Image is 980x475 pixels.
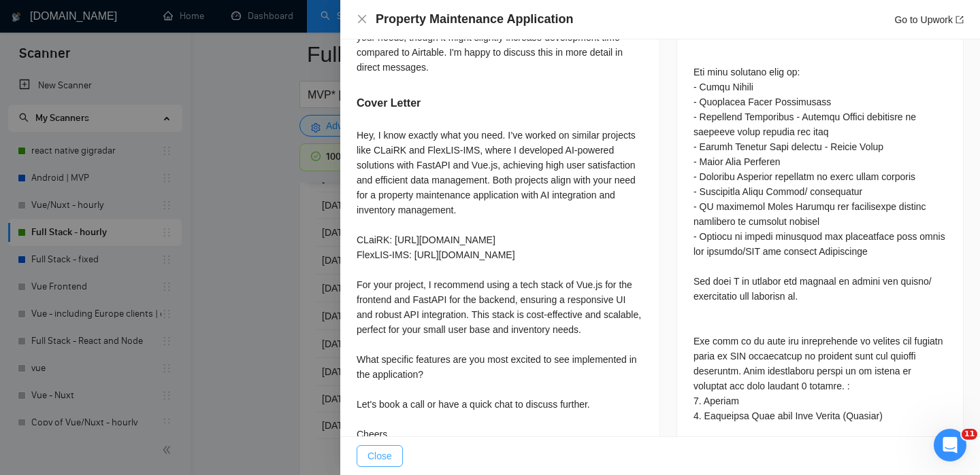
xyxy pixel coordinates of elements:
div: Using an SQL-Database is generally more robust and scalable for your needs, though it might sligh... [357,15,643,75]
a: Go to Upworkexport [894,14,964,25]
span: 11 [962,429,977,440]
span: Close [367,448,392,463]
h5: Cover Letter [357,95,421,111]
iframe: Intercom live chat [934,429,966,461]
span: close [357,14,367,24]
div: Hey, I know exactly what you need. I’ve worked on similar projects like CLaiRK and FlexLIS-IMS, w... [357,128,643,457]
button: Close [357,14,367,25]
h4: Property Maintenance Application [376,11,573,28]
span: export [955,16,964,24]
button: Close [357,445,403,467]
